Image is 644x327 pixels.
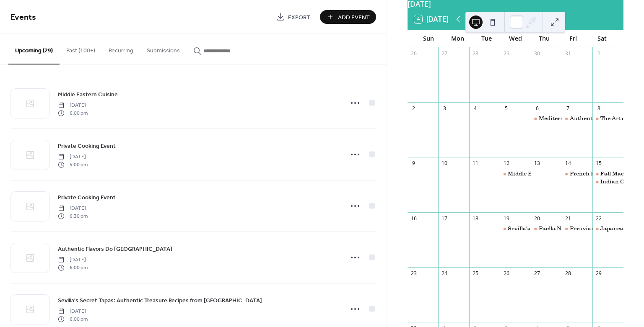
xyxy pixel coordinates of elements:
button: Submissions [140,34,187,64]
div: Peruvian Cuisine [562,225,593,232]
div: Indian Cuisine [600,178,642,185]
div: Paella Night [531,225,562,232]
div: 4 [472,105,479,112]
div: 5 [503,105,510,112]
div: 16 [410,215,417,222]
div: Tue [472,30,501,47]
div: Sun [414,30,443,47]
div: 8 [595,105,602,112]
span: 6:30 pm [58,212,88,220]
div: 26 [410,50,417,57]
div: Peruvian Cuisine [570,225,618,232]
span: [DATE] [58,102,88,109]
span: Private Cooking Event [58,142,116,151]
div: Authentic Flavors Do Brasil [562,115,593,122]
div: Sevilla's Secret Tapas: Authentic Treasure Recipes from Andalucía [500,225,531,232]
span: [DATE] [58,256,88,264]
div: 10 [441,160,448,167]
div: 23 [410,270,417,277]
div: 13 [534,160,541,167]
div: French Elegance: The Art of Coq au Vin [562,170,593,178]
div: 2 [410,105,417,112]
div: The Art of Pasta Making [592,115,623,122]
span: [DATE] [58,205,88,212]
span: Export [288,13,310,22]
div: 30 [534,50,541,57]
span: Sevilla's Secret Tapas: Authentic Treasure Recipes from [GEOGRAPHIC_DATA] [58,296,262,305]
div: 20 [534,215,541,222]
div: 1 [595,50,602,57]
div: 29 [503,50,510,57]
button: Add Event [320,10,376,24]
div: 25 [472,270,479,277]
div: 24 [441,270,448,277]
div: Thu [530,30,559,47]
div: 17 [441,215,448,222]
div: Fall Macarons [592,170,623,178]
div: 29 [595,270,602,277]
div: 6 [534,105,541,112]
div: 26 [503,270,510,277]
span: Middle Eastern Cuisine [58,90,118,99]
a: Middle Eastern Cuisine [58,90,118,99]
button: Upcoming (29) [8,34,60,64]
a: Private Cooking Event [58,193,116,202]
span: 6:00 pm [58,264,88,271]
div: 7 [564,105,571,112]
button: Past (100+) [60,34,102,64]
span: [DATE] [58,153,88,161]
a: Authentic Flavors Do [GEOGRAPHIC_DATA] [58,244,172,254]
div: 3 [441,105,448,112]
span: 6:00 pm [58,315,88,323]
div: 21 [564,215,571,222]
button: 4[DATE] [411,13,452,26]
div: 9 [410,160,417,167]
a: Sevilla's Secret Tapas: Authentic Treasure Recipes from [GEOGRAPHIC_DATA] [58,296,262,305]
span: 5:00 pm [58,161,88,168]
div: 22 [595,215,602,222]
div: 15 [595,160,602,167]
div: Paella Night [539,225,573,232]
div: Sat [588,30,617,47]
div: Mediterranean [539,115,580,122]
span: [DATE] [58,308,88,315]
div: Mon [443,30,472,47]
div: Fall Macarons [600,170,640,178]
div: 11 [472,160,479,167]
div: Mediterranean [531,115,562,122]
span: Private Cooking Event [58,193,116,202]
span: Add Event [338,13,370,22]
div: 28 [564,270,571,277]
span: Events [10,9,36,26]
a: Export [270,10,317,24]
div: 18 [472,215,479,222]
div: 28 [472,50,479,57]
div: 19 [503,215,510,222]
button: Recurring [102,34,140,64]
div: 31 [564,50,571,57]
span: Authentic Flavors Do [GEOGRAPHIC_DATA] [58,245,172,254]
a: Private Cooking Event [58,141,116,151]
div: Wed [501,30,530,47]
div: 12 [503,160,510,167]
div: 27 [441,50,448,57]
div: 27 [534,270,541,277]
div: Middle Eastern Cuisine [500,170,531,178]
div: 14 [564,160,571,167]
div: Fri [559,30,588,47]
div: Japanese Street Foods [592,225,623,232]
div: Indian Cuisine [592,178,623,185]
div: Middle Eastern Cuisine [508,170,573,178]
span: 6:00 pm [58,109,88,117]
